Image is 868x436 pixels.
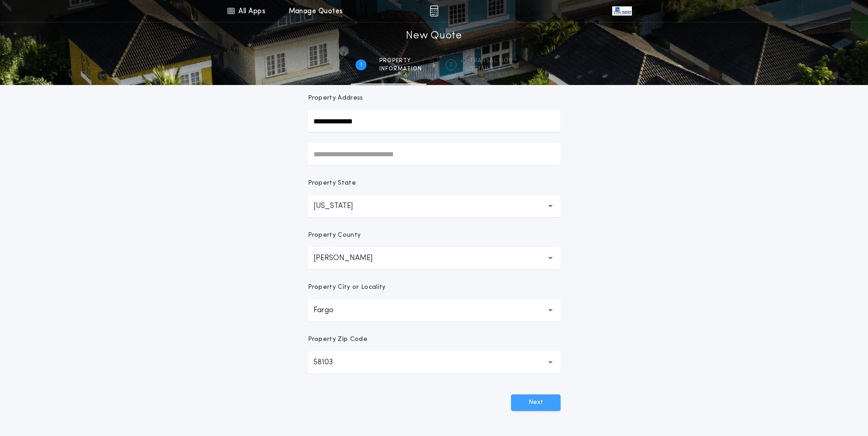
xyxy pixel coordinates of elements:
[308,94,561,103] p: Property Address
[511,394,561,411] button: Next
[308,247,561,269] button: [PERSON_NAME]
[313,305,348,316] p: Fargo
[308,351,561,373] button: 58103
[379,57,422,64] span: Property
[308,179,356,188] p: Property State
[313,201,367,212] p: [US_STATE]
[449,61,453,69] h2: 2
[308,335,367,344] p: Property Zip Code
[430,5,438,16] img: img
[308,231,361,240] p: Property County
[308,195,561,217] button: [US_STATE]
[313,357,348,368] p: 58103
[313,253,387,264] p: [PERSON_NAME]
[360,61,362,69] h2: 1
[308,299,561,321] button: Fargo
[469,57,513,64] span: Transaction
[308,283,386,292] p: Property City or Locality
[379,65,422,73] span: information
[469,65,513,73] span: details
[406,29,462,43] h1: New Quote
[612,6,631,16] img: vs-icon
